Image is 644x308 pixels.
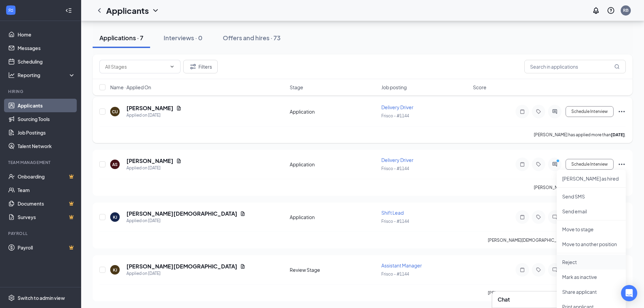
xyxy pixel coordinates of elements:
svg: QuestionInfo [607,6,615,15]
svg: ChevronLeft [95,6,103,15]
b: [DATE] [611,132,625,137]
h3: Chat [498,296,510,303]
div: RB [623,7,628,13]
svg: Tag [534,267,543,273]
span: Name · Applied On [110,84,151,91]
svg: ActiveChat [551,109,559,114]
div: Payroll [8,231,74,236]
span: Delivery Driver [381,157,413,163]
svg: Tag [534,162,543,167]
span: Frisco - #1144 [381,166,409,171]
span: Delivery Driver [381,104,413,110]
div: Interviews · 0 [164,33,202,42]
svg: Document [176,105,182,111]
div: Switch to admin view [18,294,65,301]
a: Sourcing Tools [18,112,75,126]
div: Team Management [8,160,74,165]
div: CU [112,109,118,115]
div: Reporting [18,72,76,78]
svg: Ellipses [618,160,626,168]
svg: Tag [534,109,543,114]
svg: Note [518,267,526,273]
a: Team [18,183,75,197]
a: Scheduling [18,55,75,68]
svg: Settings [8,294,15,301]
span: Score [473,84,486,91]
svg: ChatInactive [551,214,559,220]
button: Schedule Interview [566,106,614,117]
a: PayrollCrown [18,241,75,254]
svg: Document [176,158,182,164]
div: Open Intercom Messenger [621,285,637,301]
a: OnboardingCrown [18,170,75,183]
span: Frisco - #1144 [381,113,409,118]
svg: MagnifyingGlass [614,64,620,69]
span: Shift Lead [381,210,404,216]
span: Stage [290,84,303,91]
svg: Notifications [592,6,600,15]
svg: Note [518,162,526,167]
span: Frisco - #1144 [381,219,409,224]
a: Talent Network [18,139,75,153]
span: Job posting [381,84,407,91]
div: Application [290,161,377,168]
div: KJ [113,214,117,220]
div: Applied on [DATE] [126,217,245,224]
svg: Document [240,264,245,269]
a: DocumentsCrown [18,197,75,210]
div: Applications · 7 [99,33,143,42]
h1: Applicants [106,5,149,16]
div: Review Stage [290,266,377,273]
div: Application [290,108,377,115]
div: AS [112,162,118,167]
svg: Ellipses [618,108,626,116]
svg: Filter [189,63,197,71]
svg: Note [518,214,526,220]
span: Assistant Manager [381,262,422,268]
h5: [PERSON_NAME] [126,104,173,112]
div: Applied on [DATE] [126,165,182,171]
svg: Document [240,211,245,216]
svg: Note [518,109,526,114]
svg: Analysis [8,72,15,78]
p: [PERSON_NAME] has applied more than . [534,185,626,190]
a: Messages [18,41,75,55]
div: Application [290,214,377,220]
p: [PERSON_NAME][DEMOGRAPHIC_DATA] has applied more than . [488,237,626,243]
svg: ChevronDown [169,64,175,69]
h5: [PERSON_NAME] [126,157,173,165]
svg: ActiveChat [551,162,559,167]
p: [PERSON_NAME][DEMOGRAPHIC_DATA] has applied more than . [488,290,626,296]
svg: WorkstreamLogo [7,7,14,14]
div: Applied on [DATE] [126,270,245,277]
svg: PrimaryDot [555,159,563,164]
svg: ChatInactive [551,267,559,273]
svg: ChevronDown [151,6,160,15]
a: Job Postings [18,126,75,139]
a: Applicants [18,99,75,112]
h5: [PERSON_NAME][DEMOGRAPHIC_DATA] [126,210,237,217]
h5: [PERSON_NAME][DEMOGRAPHIC_DATA] [126,263,237,270]
svg: Collapse [65,7,72,14]
a: SurveysCrown [18,210,75,224]
input: Search in applications [524,60,626,73]
p: [PERSON_NAME] has applied more than . [534,132,626,138]
div: KJ [113,267,117,273]
div: Applied on [DATE] [126,112,182,119]
input: All Stages [105,63,167,70]
div: Offers and hires · 73 [223,33,281,42]
svg: Tag [534,214,543,220]
button: Schedule Interview [566,159,614,170]
div: Hiring [8,89,74,94]
button: Filter Filters [183,60,218,73]
a: Home [18,28,75,41]
span: Frisco - #1144 [381,271,409,277]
